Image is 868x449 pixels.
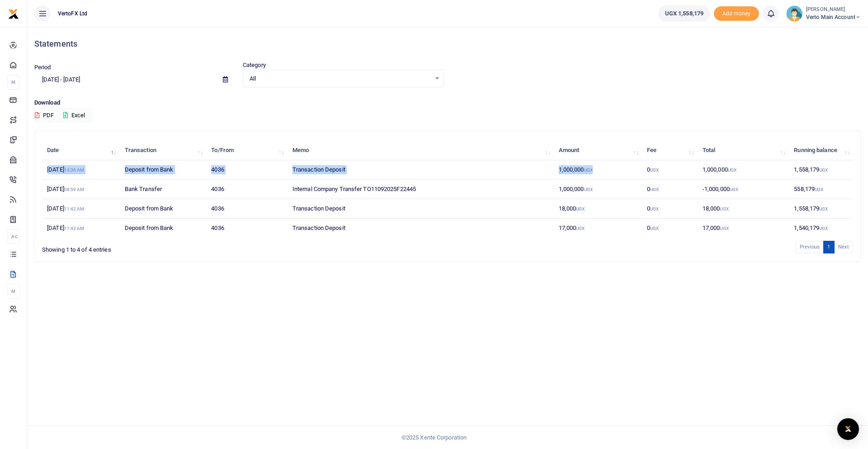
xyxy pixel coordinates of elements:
small: UGX [819,226,828,231]
a: Add money [714,10,759,16]
td: 18,000 [554,199,642,219]
td: 1,558,179 [789,199,853,219]
small: 10:36 AM [64,167,85,172]
td: 17,000 [554,219,642,238]
a: 1 [823,241,834,253]
small: 08:59 AM [64,187,85,192]
small: UGX [576,226,585,231]
span: Add money [714,6,759,21]
td: Deposit from Bank [120,199,207,219]
small: UGX [730,187,738,192]
th: Transaction: activate to sort column ascending [120,141,207,160]
td: [DATE] [42,199,120,219]
td: -1,000,000 [698,180,789,199]
small: UGX [720,206,728,211]
img: logo-small [8,9,19,19]
small: UGX [728,167,736,172]
div: Showing 1 to 4 of 4 entries [42,240,377,254]
small: UGX [819,167,828,172]
td: 0 [642,160,698,180]
th: Running balance: activate to sort column ascending [789,141,853,160]
li: M [7,75,19,90]
a: profile-user [PERSON_NAME] Verto Main Account [786,5,861,22]
td: 17,000 [698,219,789,238]
td: 4036 [206,199,288,219]
td: Transaction Deposit [288,199,554,219]
span: UGX 1,558,179 [665,9,703,18]
th: Fee: activate to sort column ascending [642,141,698,160]
div: Open Intercom Messenger [837,418,859,440]
li: Toup your wallet [714,6,759,21]
small: UGX [650,187,659,192]
li: Ac [7,229,19,244]
th: Date: activate to sort column descending [42,141,120,160]
td: 1,000,000 [554,180,642,199]
small: UGX [584,187,593,192]
td: 0 [642,219,698,238]
td: Deposit from Bank [120,160,207,180]
td: 4036 [206,160,288,180]
li: Wallet ballance [655,5,714,22]
h4: Statements [34,39,861,49]
th: To/From: activate to sort column ascending [206,141,288,160]
td: Internal Company Transfer TO11092025F22445 [288,180,554,199]
button: PDF [34,108,54,123]
td: 18,000 [698,199,789,219]
small: UGX [815,187,823,192]
small: [PERSON_NAME] [806,6,861,14]
img: profile-user [786,5,802,22]
span: VertoFX Ltd [54,10,91,18]
td: Deposit from Bank [120,219,207,238]
small: UGX [576,206,585,211]
span: All [250,74,431,83]
small: 11:42 AM [64,206,85,211]
small: UGX [584,167,593,172]
label: Period [34,63,51,72]
th: Total: activate to sort column ascending [698,141,789,160]
td: 1,000,000 [698,160,789,180]
td: [DATE] [42,180,120,199]
td: 558,179 [789,180,853,199]
p: Download [34,98,861,108]
td: Transaction Deposit [288,160,554,180]
td: 1,558,179 [789,160,853,180]
td: 1,000,000 [554,160,642,180]
td: [DATE] [42,160,120,180]
a: logo-small logo-large logo-large [8,10,19,17]
button: Excel [56,108,93,123]
label: Category [243,61,266,70]
a: UGX 1,558,179 [658,5,710,22]
td: [DATE] [42,219,120,238]
td: 0 [642,199,698,219]
small: 11:42 AM [64,226,85,231]
th: Memo: activate to sort column ascending [288,141,554,160]
td: Transaction Deposit [288,219,554,238]
td: Bank Transfer [120,180,207,199]
small: UGX [650,226,659,231]
small: UGX [650,206,659,211]
td: 0 [642,180,698,199]
li: M [7,284,19,299]
td: 4036 [206,180,288,199]
th: Amount: activate to sort column ascending [554,141,642,160]
span: Verto Main Account [806,13,861,21]
small: UGX [650,167,659,172]
td: 4036 [206,219,288,238]
small: UGX [819,206,828,211]
td: 1,540,179 [789,219,853,238]
small: UGX [720,226,728,231]
input: select period [34,72,216,87]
